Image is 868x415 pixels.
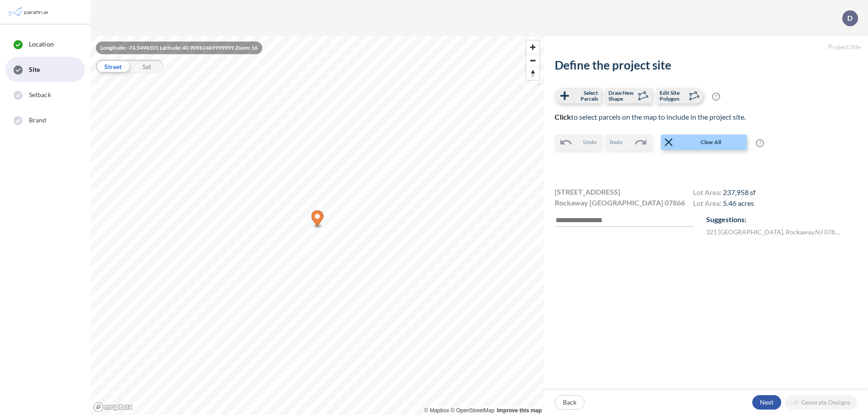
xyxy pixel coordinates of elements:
[555,112,571,121] b: Click
[526,41,539,54] button: Zoom in
[96,42,262,54] div: Longitude: -74.5496101 Latitude: 40.90962469999999 Zoom: 16
[526,54,539,67] span: Zoom out
[90,36,544,415] canvas: Map
[29,90,51,99] span: Setback
[752,395,781,410] button: Next
[723,188,755,196] span: 237,958 sf
[723,199,754,207] span: 5.46 acres
[756,139,764,147] span: ?
[130,60,164,73] div: Sat
[847,14,853,22] p: D
[555,187,620,197] span: [STREET_ADDRESS]
[311,210,324,229] div: Map marker
[563,398,576,407] p: Back
[555,135,601,150] button: Undo
[660,90,686,102] span: Edit Site Polygon
[526,54,539,67] button: Zoom out
[609,90,635,102] span: Draw New Shape
[544,36,868,58] h5: Project Site
[93,402,133,412] a: Mapbox homepage
[706,227,842,237] label: 321 [GEOGRAPHIC_DATA] , Rockaway , NJ 07866 , US
[693,188,755,199] h4: Lot Area:
[693,199,755,210] h4: Lot Area:
[526,67,539,80] span: Reset bearing to north
[29,65,40,74] span: Site
[610,138,623,146] span: Redo
[29,116,47,125] span: Brand
[661,135,747,150] button: Clear All
[425,407,449,414] a: Mapbox
[712,93,720,101] span: ?
[497,407,542,414] a: Improve this map
[555,112,745,121] span: to select parcels on the map to include in the project site.
[583,138,597,146] span: Undo
[555,197,685,208] span: Rockaway [GEOGRAPHIC_DATA] 07866
[571,90,598,102] span: Select Parcels
[7,4,51,20] img: Parafin
[29,40,54,49] span: Location
[555,58,857,72] h2: Define the project site
[451,407,495,414] a: OpenStreetMap
[605,135,652,150] button: Redo
[96,60,130,73] div: Street
[555,395,585,410] button: Back
[706,214,857,225] p: Suggestions:
[526,67,539,80] button: Reset bearing to north
[675,138,746,146] span: Clear All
